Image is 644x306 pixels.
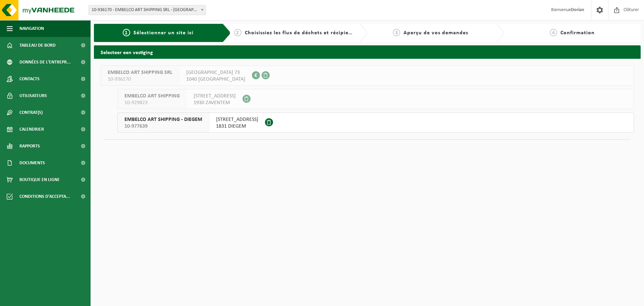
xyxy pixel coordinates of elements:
span: 10-977639 [124,123,202,130]
span: Navigation [19,20,44,37]
span: [STREET_ADDRESS] [194,93,236,99]
span: 3 [393,29,400,36]
h2: Selecteer een vestiging [94,45,641,58]
span: 2 [234,29,241,36]
span: Confirmation [560,30,595,36]
span: 10-929823 [124,99,180,106]
span: [GEOGRAPHIC_DATA] 73 [186,69,245,76]
span: Tableau de bord [19,37,56,54]
span: 10-936170 [108,76,172,83]
span: Contacts [19,71,40,87]
span: Sélectionner un site ici [133,30,194,36]
span: Données de l'entrepr... [19,54,71,71]
span: 1 [123,29,130,36]
span: Contrat(s) [19,104,43,121]
span: Calendrier [19,121,44,138]
span: Choisissiez les flux de déchets et récipients [245,30,357,36]
span: 1040 [GEOGRAPHIC_DATA] [186,76,245,83]
span: Boutique en ligne [19,171,60,188]
button: EMBELCO ART SHIPPING - DIEGEM 10-977639 [STREET_ADDRESS]1831 DIEGEM [117,113,634,133]
span: 1930 ZAVENTEM [194,99,236,106]
span: 1831 DIEGEM [216,123,258,130]
span: Aperçu de vos demandes [404,30,468,36]
strong: Dorian [571,7,584,12]
span: Documents [19,155,45,171]
span: Conditions d'accepta... [19,188,70,205]
span: [STREET_ADDRESS] [216,116,258,123]
span: 10-936170 - EMBELCO ART SHIPPING SRL - ETTERBEEK [89,5,206,15]
span: Utilisateurs [19,87,47,104]
span: Rapports [19,138,40,155]
span: EMBELCO ART SHIPPING - DIEGEM [124,116,202,123]
span: 4 [550,29,557,36]
span: EMBELCO ART SHIPPING [124,93,180,99]
span: 10-936170 - EMBELCO ART SHIPPING SRL - ETTERBEEK [89,5,206,15]
span: EMBELCO ART SHIPPING SRL [108,69,172,76]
